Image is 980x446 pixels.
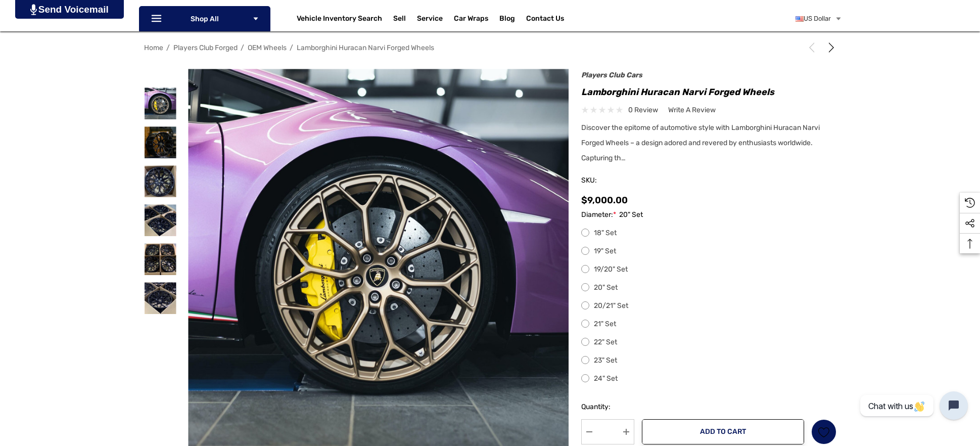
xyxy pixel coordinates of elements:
[173,43,238,52] a: Players Club Forged
[581,300,836,312] label: 20/21" Set
[668,106,716,115] span: Write a Review
[30,4,37,15] img: PjwhLS0gR2VuZXJhdG9yOiBHcmF2aXQuaW8gLS0+PHN2ZyB4bWxucz0iaHR0cDovL3d3dy53My5vcmcvMjAwMC9zdmciIHhtb...
[642,419,804,444] button: Add to Cart
[796,9,842,29] a: USD
[581,354,836,367] label: 23" Set
[581,401,634,413] label: Quantity:
[145,282,176,314] img: Lamborghini Huracan Wheels
[526,14,564,25] a: Contact Us
[581,373,836,385] label: 24" Set
[581,209,836,221] label: Diameter:
[297,14,382,25] a: Vehicle Inventory Search
[581,195,628,206] span: $9,000.00
[393,9,417,29] a: Sell
[454,14,488,25] span: Car Wraps
[145,165,176,197] img: Lamborghini Huracan Wheels
[628,104,658,116] span: 0 review
[499,14,515,25] a: Blog
[581,71,642,79] a: Players Club Cars
[581,84,836,100] h1: Lamborghini Huracan Narvi Forged Wheels
[960,239,980,249] svg: Top
[965,198,975,208] svg: Recently Viewed
[145,126,176,158] img: Lamborghini Huracan Wheels
[581,263,836,276] label: 19/20" Set
[297,43,434,52] a: Lamborghini Huracan Narvi Forged Wheels
[581,318,836,330] label: 21" Set
[393,14,406,25] span: Sell
[581,245,836,257] label: 19" Set
[807,42,821,53] a: Previous
[252,15,259,22] svg: Icon Arrow Down
[581,336,836,348] label: 22" Set
[811,419,836,444] a: Wish List
[965,218,975,229] svg: Social Media
[145,204,176,236] img: Lamborghini Huracan Wheels
[581,123,820,162] span: Discover the epitome of automotive style with Lamborghini Huracan Narvi Forged Wheels – a design ...
[144,43,163,52] a: Home
[144,39,836,57] nav: Breadcrumb
[139,6,270,31] p: Shop All
[619,209,643,221] span: 20" Set
[668,104,716,116] a: Write a Review
[581,227,836,239] label: 18" Set
[822,42,836,53] a: Next
[417,14,443,25] a: Service
[150,13,165,25] svg: Icon Line
[145,87,176,119] img: Lamborghini Huracan Wheels
[145,243,176,275] img: Lamborghini Huracan Wheels
[818,426,829,438] svg: Wish List
[581,282,836,294] label: 20" Set
[581,173,632,188] span: SKU:
[454,9,499,29] a: Car Wraps
[248,43,287,52] a: OEM Wheels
